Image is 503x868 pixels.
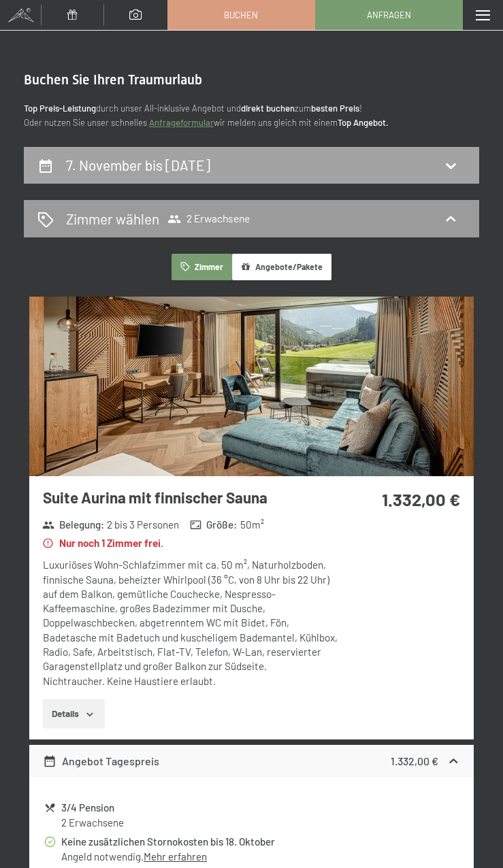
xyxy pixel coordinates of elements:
button: Angebote/Pakete [232,254,331,280]
span: Anfragen [367,9,411,21]
span: 2 bis 3 Personen [107,518,179,532]
a: Anfrageformular [149,117,214,128]
strong: Top Preis-Leistung [24,103,96,114]
p: durch unser All-inklusive Angebot und zum ! Oder nutzen Sie unser schnelles wir melden uns gleich... [24,101,479,130]
strong: besten Preis [311,103,359,114]
div: 2 Erwachsene [61,816,459,830]
a: Mehr erfahren [144,850,207,863]
a: Buchen [168,1,314,29]
a: Anfragen [316,1,462,29]
strong: Belegung : [42,518,104,532]
strong: 1.332,00 € [382,488,460,510]
div: Keine zusätzlichen Stornokosten bis 18. Oktober [61,834,459,850]
strong: Top Angebot. [338,117,389,128]
span: Buchen Sie Ihren Traumurlaub [24,71,202,88]
button: Zimmer [172,254,231,280]
strong: 1.332,00 € [391,754,438,767]
strong: Nur noch 1 Zimmer frei. [42,536,163,550]
div: Angebot Tagespreis [43,753,160,769]
span: 2 Erwachsene [167,212,250,226]
button: Details [43,699,105,729]
span: 50 m² [240,518,264,532]
div: 3/4 Pension [61,800,459,816]
img: mss_renderimg.php [29,297,474,476]
div: Angeld notwendig. [61,850,459,864]
h2: Zimmer wählen [66,209,159,229]
span: Buchen [224,9,258,21]
h3: Suite Aurina mit finnischer Sauna [43,487,341,508]
strong: direkt buchen [241,103,295,114]
h2: 7. November bis [DATE] [66,156,210,173]
div: Luxuriöses Wohn-Schlafzimmer mit ca. 50 m², Naturholzboden, finnische Sauna, beheizter Whirlpool ... [43,558,341,688]
strong: Größe : [190,518,238,532]
div: Angebot Tagespreis1.332,00 € [29,745,474,778]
